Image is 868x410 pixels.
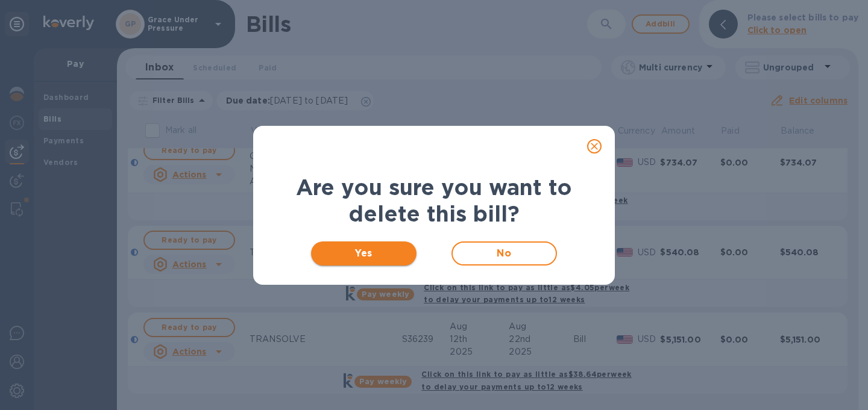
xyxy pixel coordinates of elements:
[321,246,407,261] span: Yes
[462,246,546,261] span: No
[296,174,572,227] b: Are you sure you want to delete this bill?
[451,241,557,266] button: No
[580,132,609,161] button: close
[311,241,417,266] button: Yes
